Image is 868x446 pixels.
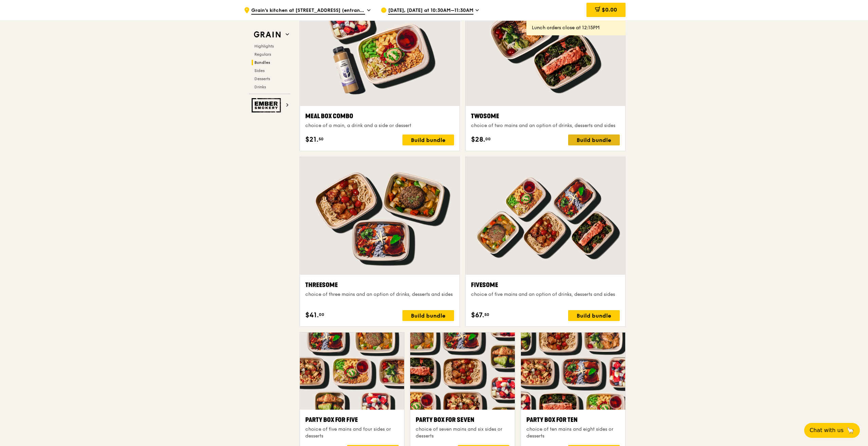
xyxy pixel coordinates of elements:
[388,7,473,15] span: [DATE], [DATE] at 10:30AM–11:30AM
[254,44,274,49] span: Highlights
[568,310,620,321] div: Build bundle
[319,136,324,142] span: 50
[602,6,617,13] span: $0.00
[305,415,399,425] div: Party Box for Five
[252,98,283,112] img: Ember Smokery web logo
[532,24,620,31] div: Lunch orders close at 12:15PM
[305,291,454,298] div: choice of three mains and an option of drinks, desserts and sides
[416,415,509,425] div: Party Box for Seven
[471,122,620,129] div: choice of two mains and an option of drinks, desserts and sides
[254,76,270,81] span: Desserts
[471,310,484,320] span: $67.
[254,52,271,57] span: Regulars
[471,111,620,121] div: Twosome
[319,312,324,317] span: 00
[471,291,620,298] div: choice of five mains and an option of drinks, desserts and sides
[526,415,620,425] div: Party Box for Ten
[846,426,854,434] span: 🦙
[305,426,399,440] div: choice of five mains and four sides or desserts
[471,135,485,145] span: $28.
[526,426,620,440] div: choice of ten mains and eight sides or desserts
[251,7,365,15] span: Grain's kitchen at [STREET_ADDRESS] (entrance along [PERSON_NAME][GEOGRAPHIC_DATA])
[305,310,319,320] span: $41.
[471,280,620,290] div: Fivesome
[254,68,265,73] span: Sides
[402,135,454,145] div: Build bundle
[810,426,844,434] span: Chat with us
[416,426,509,440] div: choice of seven mains and six sides or desserts
[402,310,454,321] div: Build bundle
[305,111,454,121] div: Meal Box Combo
[568,135,620,145] div: Build bundle
[305,135,319,145] span: $21.
[254,85,266,89] span: Drinks
[804,423,860,438] button: Chat with us🦙
[484,312,489,317] span: 50
[254,60,270,65] span: Bundles
[485,136,491,142] span: 00
[305,122,454,129] div: choice of a main, a drink and a side or dessert
[252,29,283,41] img: Grain web logo
[305,280,454,290] div: Threesome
